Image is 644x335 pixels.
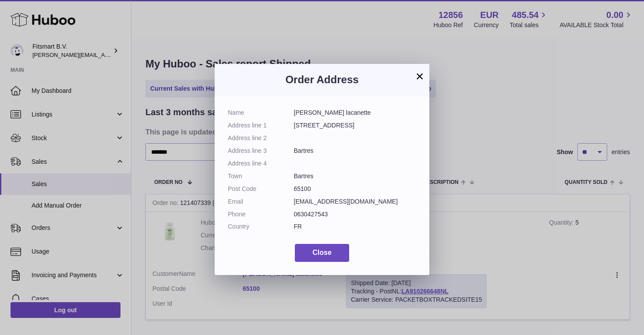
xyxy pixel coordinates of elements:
[228,134,294,142] dt: Address line 2
[294,222,417,231] dd: FR
[228,147,294,155] dt: Address line 3
[294,172,417,180] dd: Bartres
[312,249,332,256] span: Close
[294,210,417,219] dd: 0630427543
[294,197,417,206] dd: [EMAIL_ADDRESS][DOMAIN_NAME]
[228,210,294,219] dt: Phone
[228,121,294,130] dt: Address line 1
[294,121,417,130] dd: [STREET_ADDRESS]
[228,159,294,168] dt: Address line 4
[294,185,417,193] dd: 65100
[294,109,417,117] dd: [PERSON_NAME] lacanette
[228,73,416,87] h3: Order Address
[294,147,417,155] dd: Bartres
[228,172,294,180] dt: Town
[295,244,349,262] button: Close
[228,109,294,117] dt: Name
[228,222,294,231] dt: Country
[228,197,294,206] dt: Email
[414,71,425,81] button: ×
[228,185,294,193] dt: Post Code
